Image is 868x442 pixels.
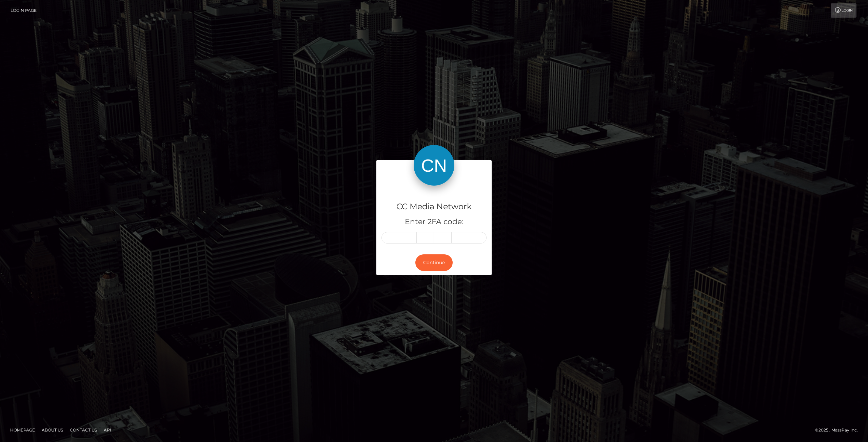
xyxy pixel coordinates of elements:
[381,217,487,227] h5: Enter 2FA code:
[101,425,114,435] a: API
[381,201,487,213] h4: CC Media Network
[815,426,863,434] div: © 2025 , MassPay Inc.
[831,3,856,18] a: Login
[11,3,37,18] a: Login Page
[414,145,454,186] img: CC Media Network
[67,425,100,435] a: Contact Us
[415,254,453,271] button: Continue
[39,425,66,435] a: About Us
[7,425,38,435] a: Homepage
